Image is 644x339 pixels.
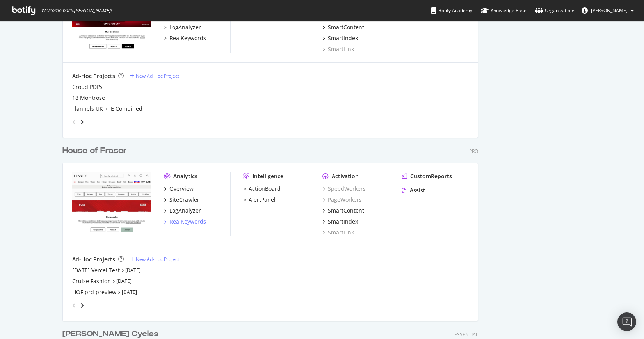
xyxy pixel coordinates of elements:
[69,116,79,128] div: angle-left
[169,23,201,31] div: LogAnalyzer
[328,23,364,31] div: SmartContent
[169,218,206,225] div: RealKeywords
[328,34,358,42] div: SmartIndex
[69,299,79,312] div: angle-left
[243,185,281,193] a: ActionBoard
[62,145,130,156] a: House of Fraser
[328,207,364,215] div: SmartContent
[402,172,452,180] a: CustomReports
[79,302,85,309] div: angle-right
[62,145,127,156] div: House of Fraser
[41,7,112,14] span: Welcome back, [PERSON_NAME] !
[322,34,358,42] a: SmartIndex
[322,196,362,204] a: PageWorkers
[116,278,132,284] a: [DATE]
[322,45,354,53] a: SmartLink
[481,7,527,14] div: Knowledge Base
[410,172,452,180] div: CustomReports
[253,172,283,180] div: Intelligence
[249,196,276,204] div: AlertPanel
[469,148,478,154] div: Pro
[72,256,115,263] div: Ad-Hoc Projects
[164,196,199,204] a: SiteCrawler
[402,186,425,194] a: Assist
[431,7,472,14] div: Botify Academy
[243,196,276,204] a: AlertPanel
[72,277,111,285] a: Cruise Fashion
[322,23,364,31] a: SmartContent
[164,207,201,215] a: LogAnalyzer
[79,118,85,126] div: angle-right
[164,185,194,193] a: Overview
[72,288,116,296] a: HOF prd preview
[169,196,199,204] div: SiteCrawler
[72,83,103,91] a: Croud PDPs
[410,186,425,194] div: Assist
[164,218,206,225] a: RealKeywords
[136,73,179,79] div: New Ad-Hoc Project
[173,172,197,180] div: Analytics
[122,289,137,295] a: [DATE]
[72,72,115,80] div: Ad-Hoc Projects
[322,218,358,225] a: SmartIndex
[575,4,640,17] button: [PERSON_NAME]
[322,229,354,236] a: SmartLink
[617,312,636,331] div: Open Intercom Messenger
[332,172,359,180] div: Activation
[328,218,358,225] div: SmartIndex
[164,23,201,31] a: LogAnalyzer
[322,185,366,193] a: SpeedWorkers
[169,34,206,42] div: RealKeywords
[130,73,179,79] a: New Ad-Hoc Project
[72,266,120,274] a: [DATE] Vercel Test
[169,185,194,193] div: Overview
[125,267,141,273] a: [DATE]
[322,207,364,215] a: SmartContent
[164,34,206,42] a: RealKeywords
[72,94,105,102] a: 18 Montrose
[130,256,179,263] a: New Ad-Hoc Project
[454,331,478,338] div: Essential
[249,185,281,193] div: ActionBoard
[169,207,201,215] div: LogAnalyzer
[72,172,151,236] img: houseoffraser.co.uk
[591,7,628,14] span: Amelie Thomas
[72,105,142,113] a: Flannels UK + IE Combined
[136,256,179,263] div: New Ad-Hoc Project
[535,7,575,14] div: Organizations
